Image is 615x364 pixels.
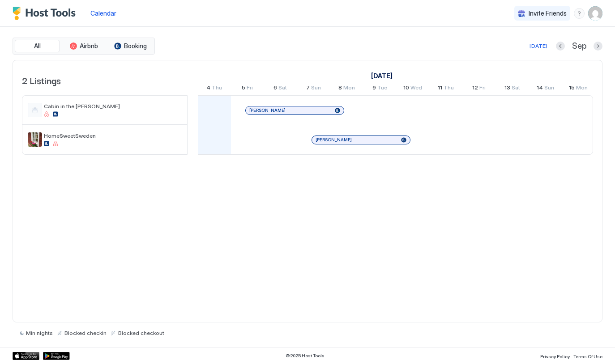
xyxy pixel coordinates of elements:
[304,82,323,95] a: September 7, 2025
[530,42,547,50] div: [DATE]
[22,73,61,87] span: 2 Listings
[34,42,41,50] span: All
[556,42,565,51] button: Previous month
[569,84,575,93] span: 15
[90,8,116,18] a: Calendar
[13,38,155,55] div: tab-group
[271,82,289,95] a: September 6, 2025
[444,84,454,93] span: Thu
[470,82,488,95] a: September 12, 2025
[504,84,510,93] span: 13
[311,84,321,93] span: Sun
[44,103,182,110] span: Cabin in the [PERSON_NAME]
[64,330,107,336] span: Blocked checkin
[15,40,60,52] button: All
[80,42,98,50] span: Airbnb
[118,330,164,336] span: Blocked checkout
[273,84,277,93] span: 6
[540,351,570,360] a: Privacy Policy
[286,353,325,359] span: © 2025 Host Tools
[13,7,80,20] a: Host Tools Logo
[249,107,286,113] span: [PERSON_NAME]
[306,84,310,93] span: 7
[206,84,210,93] span: 4
[242,84,245,93] span: 5
[336,82,357,95] a: September 8, 2025
[576,84,588,93] span: Mon
[343,84,355,93] span: Mon
[534,82,556,95] a: September 14, 2025
[567,82,590,95] a: September 15, 2025
[90,9,116,17] span: Calendar
[278,84,287,93] span: Sat
[594,42,602,51] button: Next month
[370,82,389,95] a: September 9, 2025
[13,352,39,360] a: App Store
[239,82,255,95] a: September 5, 2025
[436,82,456,95] a: September 11, 2025
[44,132,182,139] span: HomeSweetSweden
[403,84,409,93] span: 10
[537,84,543,93] span: 14
[472,84,478,93] span: 12
[61,40,106,52] button: Airbnb
[369,69,395,82] a: September 1, 2025
[43,352,70,360] a: Google Play Store
[438,84,442,93] span: 11
[26,330,53,336] span: Min nights
[572,41,586,51] span: Sep
[529,9,567,17] span: Invite Friends
[28,132,42,147] div: listing image
[124,42,147,50] span: Booking
[377,84,387,93] span: Tue
[573,351,602,360] a: Terms Of Use
[540,354,570,359] span: Privacy Policy
[512,84,520,93] span: Sat
[410,84,422,93] span: Wed
[108,40,153,52] button: Booking
[212,84,222,93] span: Thu
[544,84,554,93] span: Sun
[372,84,376,93] span: 9
[316,137,352,143] span: [PERSON_NAME]
[588,6,602,21] div: User profile
[401,82,424,95] a: September 10, 2025
[338,84,342,93] span: 8
[479,84,486,93] span: Fri
[502,82,522,95] a: September 13, 2025
[528,41,549,51] button: [DATE]
[574,8,585,19] div: menu
[573,354,602,359] span: Terms Of Use
[204,82,224,95] a: September 4, 2025
[247,84,253,93] span: Fri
